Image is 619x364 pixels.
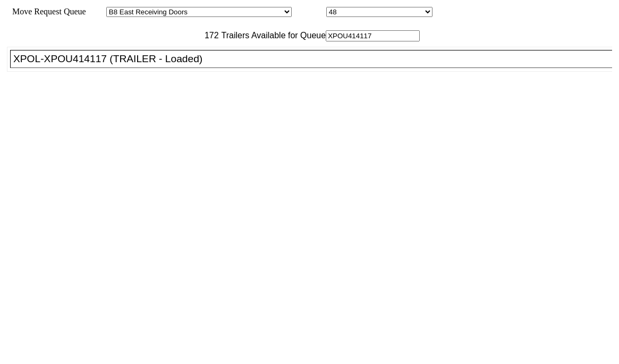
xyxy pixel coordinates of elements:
span: Location [294,7,324,16]
span: 172 [199,31,219,40]
input: Filter Available Trailers [326,30,420,41]
span: Move Request Queue [7,7,86,16]
span: Trailers Available for Queue [219,31,326,40]
div: XPOL-XPOU414117 (TRAILER - Loaded) [13,53,618,65]
span: Area [88,7,104,16]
